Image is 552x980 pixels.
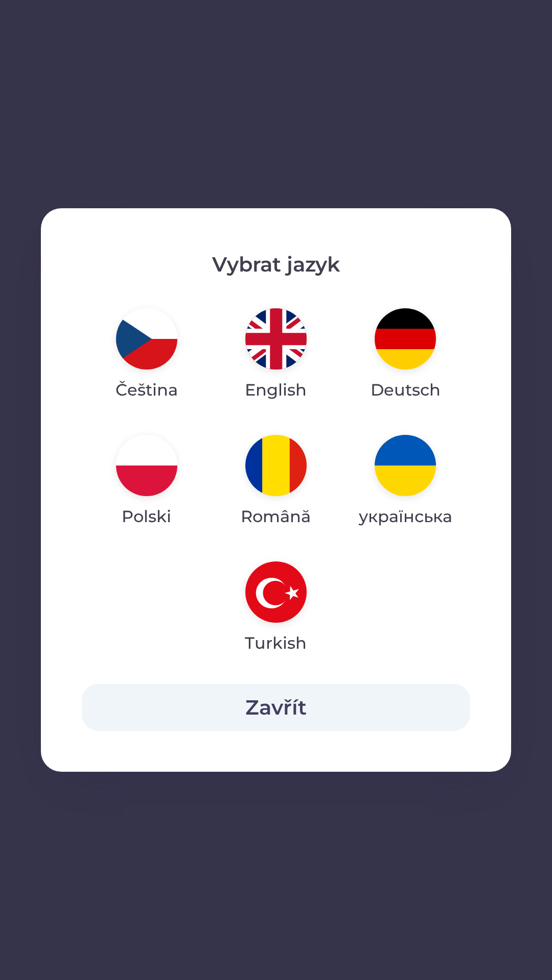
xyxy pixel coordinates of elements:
[91,300,202,410] button: Čeština
[241,504,311,529] p: Română
[122,504,171,529] p: Polski
[245,631,307,655] p: Turkish
[245,378,307,402] p: English
[220,300,331,410] button: English
[82,684,470,731] button: Zavřít
[91,427,202,537] button: Polski
[116,435,177,496] img: pl flag
[375,435,436,496] img: uk flag
[359,504,452,529] p: українська
[216,427,335,537] button: Română
[245,435,307,496] img: ro flag
[341,427,470,537] button: українська
[245,308,307,370] img: en flag
[116,308,177,370] img: cs flag
[82,249,470,280] p: Vybrat jazyk
[346,300,465,410] button: Deutsch
[220,553,331,664] button: Turkish
[245,561,307,623] img: tr flag
[375,308,436,370] img: de flag
[116,378,178,402] p: Čeština
[371,378,441,402] p: Deutsch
